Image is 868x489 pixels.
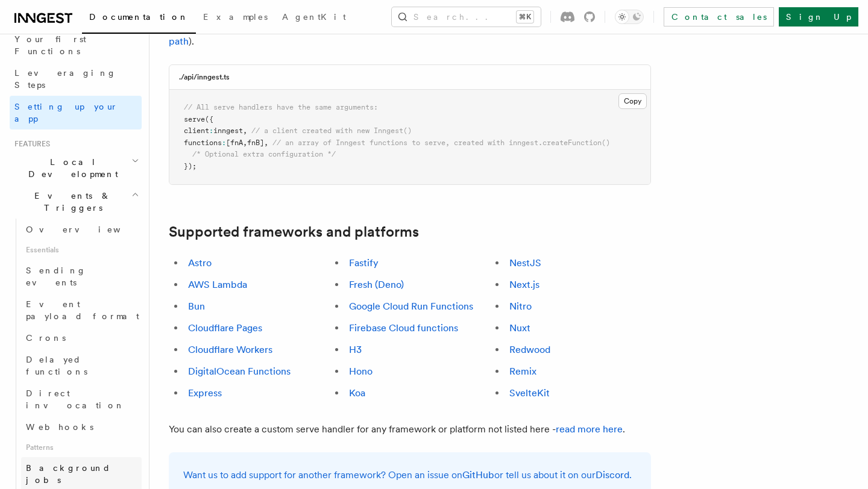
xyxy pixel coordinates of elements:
[10,139,50,149] span: Features
[184,162,197,170] span: });
[209,126,213,135] span: :
[618,93,647,109] button: Copy
[183,467,637,484] p: Want us to add support for another framework? Open an issue on or tell us about it on our .
[21,382,142,416] a: Direct invocation
[26,225,150,234] span: Overview
[10,28,142,62] a: Your first Functions
[14,34,86,56] span: Your first Functions
[10,156,131,180] span: Local Development
[184,115,205,123] span: serve
[615,10,644,24] button: Toggle dark mode
[184,126,209,135] span: client
[188,344,272,355] a: Cloudflare Workers
[222,139,226,147] span: :
[349,322,458,334] a: Firebase Cloud functions
[14,68,116,90] span: Leveraging Steps
[264,139,268,147] span: ,
[349,301,473,312] a: Google Cloud Run Functions
[226,139,243,147] span: [fnA
[82,4,196,34] a: Documentation
[196,4,275,33] a: Examples
[21,416,142,438] a: Webhooks
[26,422,93,432] span: Webhooks
[282,12,346,22] span: AgentKit
[349,387,365,399] a: Koa
[509,257,541,269] a: NestJS
[26,333,66,343] span: Crons
[349,366,373,377] a: Hono
[188,257,212,269] a: Astro
[349,344,362,355] a: H3
[509,279,539,290] a: Next.js
[21,240,142,260] span: Essentials
[243,139,247,147] span: ,
[509,344,550,355] a: Redwood
[21,219,142,240] a: Overview
[21,327,142,349] a: Crons
[556,423,623,435] a: read more here
[349,279,404,290] a: Fresh (Deno)
[462,469,494,481] a: GitHub
[509,387,550,399] a: SvelteKit
[10,151,142,185] button: Local Development
[251,126,412,135] span: // a client created with new Inngest()
[205,115,213,123] span: ({
[596,469,629,481] a: Discord
[517,11,533,23] kbd: ⌘K
[169,421,651,438] p: You can also create a custom serve handler for any framework or platform not listed here - .
[213,126,243,135] span: inngest
[14,102,118,123] span: Setting up your app
[184,103,378,111] span: // All serve handlers have the same arguments:
[188,301,205,312] a: Bun
[169,223,419,240] a: Supported frameworks and platforms
[272,139,610,147] span: // an array of Inngest functions to serve, created with inngest.createFunction()
[10,96,142,129] a: Setting up your app
[179,72,230,82] h3: ./api/inngest.ts
[26,299,139,321] span: Event payload format
[247,139,264,147] span: fnB]
[21,293,142,327] a: Event payload format
[89,12,189,22] span: Documentation
[188,279,247,290] a: AWS Lambda
[509,301,532,312] a: Nitro
[392,7,541,26] button: Search...⌘K
[509,322,530,334] a: Nuxt
[349,257,379,269] a: Fastify
[26,463,111,485] span: Background jobs
[203,12,268,22] span: Examples
[192,150,336,158] span: /* Optional extra configuration */
[26,355,87,376] span: Delayed functions
[188,387,222,399] a: Express
[21,438,142,457] span: Patterns
[21,260,142,293] a: Sending events
[188,322,262,334] a: Cloudflare Pages
[184,139,222,147] span: functions
[26,388,125,410] span: Direct invocation
[188,366,291,377] a: DigitalOcean Functions
[243,126,247,135] span: ,
[10,62,142,96] a: Leveraging Steps
[275,4,353,33] a: AgentKit
[10,190,131,214] span: Events & Triggers
[21,349,142,382] a: Delayed functions
[779,7,858,26] a: Sign Up
[26,266,86,287] span: Sending events
[10,185,142,219] button: Events & Triggers
[664,7,774,26] a: Contact sales
[509,366,536,377] a: Remix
